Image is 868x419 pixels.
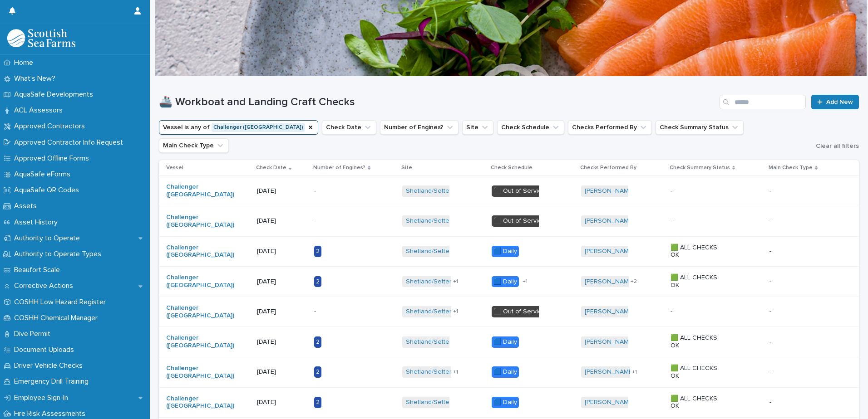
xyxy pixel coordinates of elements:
[492,336,519,348] div: 🟦 Daily
[159,297,859,327] tr: Challenger ([GEOGRAPHIC_DATA]) [DATE]-Shetland/Setterness North +1⬛️ Out of Service[PERSON_NAME] ---
[631,279,637,284] span: + 2
[406,338,484,346] a: Shetland/Setterness North
[314,397,321,408] div: 2
[166,274,234,289] a: Challenger ([GEOGRAPHIC_DATA])
[671,217,727,225] p: -
[10,394,75,402] p: Employee Sign-In
[10,202,44,210] p: Assets
[10,330,58,338] p: Dive Permit
[10,314,105,322] p: COSHH Chemical Manager
[492,366,519,378] div: 🟦 Daily
[257,187,307,195] p: [DATE]
[670,163,730,173] p: Check Summary Status
[769,336,773,346] p: -
[10,234,87,243] p: Authority to Operate
[10,186,86,195] p: AquaSafe QR Codes
[812,139,859,153] button: Clear all filters
[10,361,90,370] p: Driver Vehicle Checks
[769,246,773,255] p: -
[159,138,229,153] button: Main Check Type
[313,163,365,173] p: Number of Engines?
[671,187,727,195] p: -
[166,183,234,199] a: Challenger ([GEOGRAPHIC_DATA])
[492,276,519,287] div: 🟦 Daily
[10,170,78,179] p: AquaSafe eForms
[491,163,533,173] p: Check Schedule
[314,336,321,348] div: 2
[453,309,458,314] span: + 1
[492,215,547,227] div: ⬛️ Out of Service
[159,357,859,387] tr: Challenger ([GEOGRAPHIC_DATA]) [DATE]2Shetland/Setterness North +1🟦 Daily[PERSON_NAME] +1🟩 ALL CH...
[671,365,727,380] p: 🟩 ALL CHECKS OK
[492,246,519,257] div: 🟦 Daily
[10,250,108,258] p: Authority to Operate Types
[671,334,727,350] p: 🟩 ALL CHECKS OK
[816,143,859,149] span: Clear all filters
[523,279,528,284] span: + 1
[322,120,376,135] button: Check Date
[671,244,727,259] p: 🟩 ALL CHECKS OK
[492,306,547,317] div: ⬛️ Out of Service
[671,308,727,316] p: -
[10,122,92,131] p: Approved Contractors
[492,397,519,408] div: 🟦 Daily
[585,248,634,255] a: [PERSON_NAME]
[406,248,484,255] a: Shetland/Setterness North
[314,308,371,316] p: -
[257,368,307,376] p: [DATE]
[585,338,697,346] a: [PERSON_NAME][GEOGRAPHIC_DATA]
[632,370,637,375] span: + 1
[720,95,806,109] input: Search
[10,74,63,83] p: What's New?
[166,395,234,410] a: Challenger ([GEOGRAPHIC_DATA])
[257,308,307,316] p: [DATE]
[257,248,307,255] p: [DATE]
[10,218,65,227] p: Asset History
[159,96,716,109] h1: 🚢 Workboat and Landing Craft Checks
[159,206,859,236] tr: Challenger ([GEOGRAPHIC_DATA]) [DATE]-Shetland/Setterness North ⬛️ Out of Service[PERSON_NAME] ---
[10,266,67,274] p: Beaufort Scale
[10,346,81,354] p: Document Uploads
[406,368,484,376] a: Shetland/Setterness North
[656,120,744,135] button: Check Summary Status
[257,338,307,346] p: [DATE]
[462,120,493,135] button: Site
[166,244,234,259] a: Challenger ([GEOGRAPHIC_DATA])
[314,246,321,257] div: 2
[10,282,80,290] p: Corrective Actions
[257,399,307,406] p: [DATE]
[769,366,773,376] p: -
[166,214,234,229] a: Challenger ([GEOGRAPHIC_DATA])
[585,368,634,376] a: [PERSON_NAME]
[159,327,859,357] tr: Challenger ([GEOGRAPHIC_DATA]) [DATE]2Shetland/Setterness North 🟦 Daily[PERSON_NAME][GEOGRAPHIC_D...
[314,366,321,378] div: 2
[166,304,234,320] a: Challenger ([GEOGRAPHIC_DATA])
[406,278,484,286] a: Shetland/Setterness North
[159,120,318,135] button: Vessel
[10,154,96,163] p: Approved Offline Forms
[769,163,813,173] p: Main Check Type
[826,99,853,105] span: Add New
[166,334,234,350] a: Challenger ([GEOGRAPHIC_DATA])
[568,120,652,135] button: Checks Performed By
[585,399,634,406] a: [PERSON_NAME]
[314,187,371,195] p: -
[159,236,859,267] tr: Challenger ([GEOGRAPHIC_DATA]) [DATE]2Shetland/Setterness North 🟦 Daily[PERSON_NAME] 🟩 ALL CHECKS...
[10,90,100,99] p: AquaSafe Developments
[671,274,727,289] p: 🟩 ALL CHECKS OK
[159,387,859,418] tr: Challenger ([GEOGRAPHIC_DATA]) [DATE]2Shetland/Setterness North 🟦 Daily[PERSON_NAME] 🟩 ALL CHECKS...
[497,120,564,135] button: Check Schedule
[401,163,412,173] p: Site
[380,120,459,135] button: Number of Engines?
[769,397,773,406] p: -
[10,377,96,386] p: Emergency Drill Training
[585,308,634,316] a: [PERSON_NAME]
[585,217,634,225] a: [PERSON_NAME]
[671,395,727,410] p: 🟩 ALL CHECKS OK
[10,298,113,307] p: COSHH Low Hazard Register
[811,95,859,109] a: Add New
[166,365,234,380] a: Challenger ([GEOGRAPHIC_DATA])
[769,306,773,316] p: -
[314,276,321,287] div: 2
